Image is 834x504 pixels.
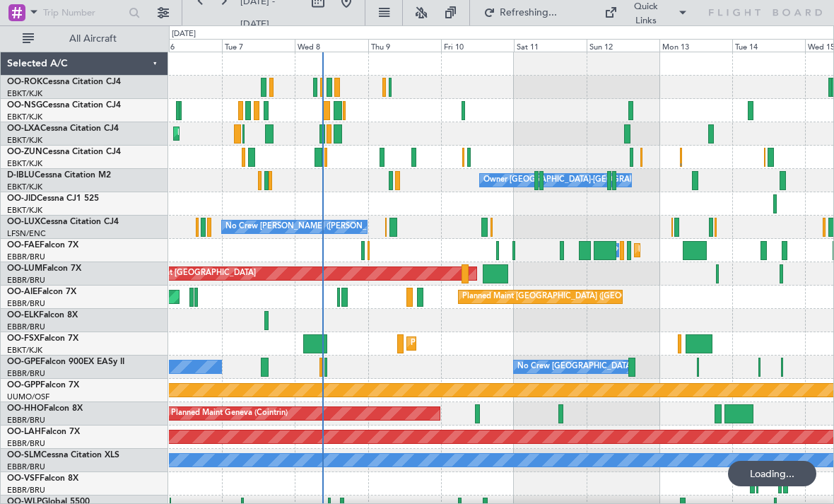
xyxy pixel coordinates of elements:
span: OO-LUX [7,218,40,226]
a: OO-ZUNCessna Citation CJ4 [7,148,121,156]
span: OO-LAH [7,428,41,436]
span: OO-LUM [7,264,42,273]
span: OO-NSG [7,101,42,110]
a: EBKT/KJK [7,135,42,146]
a: OO-ROKCessna Citation CJ4 [7,78,121,86]
div: Thu 9 [368,39,441,52]
a: EBKT/KJK [7,345,42,356]
span: Refreshing... [498,8,558,18]
a: EBKT/KJK [7,182,42,192]
span: OO-ZUN [7,148,42,156]
div: No Crew [GEOGRAPHIC_DATA] ([GEOGRAPHIC_DATA] National) [517,356,754,377]
div: Owner [GEOGRAPHIC_DATA]-[GEOGRAPHIC_DATA] [483,170,674,191]
a: OO-SLMCessna Citation XLS [7,451,119,459]
a: EBKT/KJK [7,88,42,99]
span: OO-ELK [7,311,39,320]
a: EBKT/KJK [7,205,42,216]
a: OO-AIEFalcon 7X [7,288,76,296]
a: EBBR/BRU [7,462,45,472]
a: OO-FSXFalcon 7X [7,334,78,343]
span: D-IBLU [7,171,35,180]
a: EBBR/BRU [7,438,45,449]
a: EBKT/KJK [7,158,42,169]
a: OO-JIDCessna CJ1 525 [7,194,99,203]
div: Loading... [728,461,816,486]
a: OO-LUXCessna Citation CJ4 [7,218,119,226]
div: Tue 7 [222,39,295,52]
button: Refreshing... [477,1,562,24]
span: OO-FAE [7,241,40,250]
a: D-IBLUCessna Citation M2 [7,171,111,180]
div: Planned Maint Melsbroek Air Base [638,240,762,261]
a: OO-LUMFalcon 7X [7,264,81,273]
div: [DATE] [172,28,196,40]
div: Planned Maint Kortrijk-[GEOGRAPHIC_DATA] [177,123,342,144]
span: OO-AIE [7,288,37,296]
a: OO-NSGCessna Citation CJ4 [7,101,121,110]
div: AOG Maint [GEOGRAPHIC_DATA] [131,263,256,284]
a: LFSN/ENC [7,228,46,239]
a: OO-FAEFalcon 7X [7,241,78,250]
a: EBBR/BRU [7,415,45,426]
a: OO-VSFFalcon 8X [7,474,78,483]
a: UUMO/OSF [7,392,49,402]
a: OO-HHOFalcon 8X [7,404,83,413]
span: OO-GPE [7,358,40,366]
a: OO-ELKFalcon 8X [7,311,78,320]
div: Planned Maint Kortrijk-[GEOGRAPHIC_DATA] [411,333,575,354]
a: EBBR/BRU [7,275,45,286]
div: No Crew [PERSON_NAME] ([PERSON_NAME]) [225,216,395,238]
a: EBBR/BRU [7,485,45,496]
span: OO-JID [7,194,37,203]
div: Tue 14 [732,39,805,52]
span: OO-LXA [7,124,40,133]
a: EBBR/BRU [7,322,45,332]
span: All Aircraft [37,34,149,44]
div: Wed 8 [295,39,368,52]
span: OO-GPP [7,381,40,389]
span: OO-VSF [7,474,40,483]
span: OO-SLM [7,451,41,459]
div: Sat 11 [514,39,587,52]
span: OO-HHO [7,404,44,413]
span: OO-ROK [7,78,42,86]
a: OO-LXACessna Citation CJ4 [7,124,119,133]
a: OO-GPPFalcon 7X [7,381,79,389]
a: OO-LAHFalcon 7X [7,428,80,436]
a: EBBR/BRU [7,252,45,262]
div: Fri 10 [441,39,514,52]
a: EBBR/BRU [7,298,45,309]
button: All Aircraft [16,28,153,50]
a: EBBR/BRU [7,368,45,379]
div: Planned Maint Geneva (Cointrin) [171,403,288,424]
div: Sun 12 [587,39,659,52]
div: Mon 13 [659,39,732,52]
div: Mon 6 [149,39,222,52]
button: Quick Links [597,1,695,24]
span: OO-FSX [7,334,40,343]
a: EBKT/KJK [7,112,42,122]
a: OO-GPEFalcon 900EX EASy II [7,358,124,366]
div: Planned Maint [GEOGRAPHIC_DATA] ([GEOGRAPHIC_DATA]) [462,286,685,307]
input: Trip Number [43,2,124,23]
